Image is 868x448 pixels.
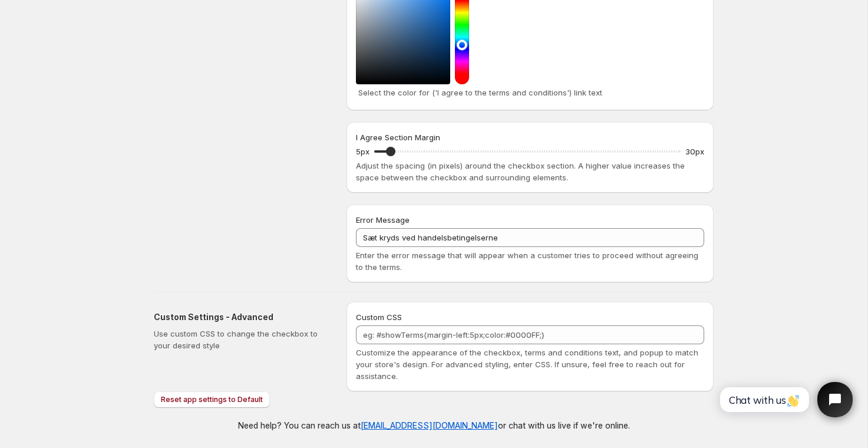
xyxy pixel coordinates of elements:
[238,420,630,431] p: Need help? You can reach us at or chat with us live if we're online.
[356,146,369,157] p: 5px
[356,215,410,225] span: Error Message
[356,312,402,322] span: Custom CSS
[356,251,698,272] span: Enter the error message that will appear when a customer tries to proceed without agreeing to the...
[358,87,702,98] p: Select the color for ('I agree to the terms and conditions') link text
[161,395,263,404] span: Reset app settings to Default
[685,146,704,157] p: 30px
[356,133,440,142] span: I Agree Section Margin
[154,328,328,351] p: Use custom CSS to change the checkbox to your desired style
[356,348,698,381] span: Customize the appearance of the checkbox, terms and conditions text, and popup to match your stor...
[154,311,328,323] h2: Custom Settings - Advanced
[356,161,685,182] span: Adjust the spacing (in pixels) around the checkbox section. A higher value increases the space be...
[707,372,863,427] iframe: Tidio Chat
[361,420,498,430] a: [EMAIL_ADDRESS][DOMAIN_NAME]
[154,391,270,408] button: Reset app settings to Default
